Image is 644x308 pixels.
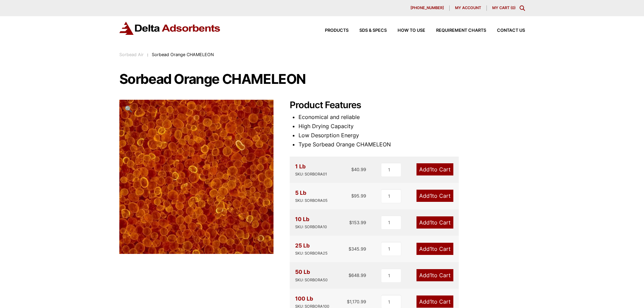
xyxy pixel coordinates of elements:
[398,28,425,33] span: How to Use
[416,163,453,175] a: Add1to Cart
[497,28,525,33] span: Contact Us
[295,197,328,204] div: SKU: SORBORA05
[349,273,366,278] bdi: 648.99
[387,28,425,33] a: How to Use
[119,100,138,118] a: View full-screen image gallery
[351,167,354,172] span: $
[295,215,327,230] div: 10 Lb
[119,72,525,86] h1: Sorbead Orange CHAMELEON
[290,100,525,111] h2: Product Features
[349,220,366,225] bdi: 153.99
[430,245,432,252] span: 1
[349,28,387,33] a: SDS & SPECS
[405,5,450,11] a: [PHONE_NUMBER]
[416,190,453,202] a: Add1to Cart
[299,113,525,122] li: Economical and reliable
[295,277,328,283] div: SKU: SORBORA50
[152,52,214,57] span: Sorbead Orange CHAMELEON
[295,250,328,257] div: SKU: SORBORA25
[351,193,366,198] bdi: 95.99
[295,188,328,204] div: 5 Lb
[295,162,327,177] div: 1 Lb
[147,52,148,57] span: :
[295,224,327,230] div: SKU: SORBORA10
[119,52,144,57] a: Sorbead Air
[430,272,432,279] span: 1
[416,269,453,281] a: Add1to Cart
[430,219,432,226] span: 1
[295,241,328,257] div: 25 Lb
[520,5,525,11] div: Toggle Modal Content
[349,246,351,252] span: $
[347,299,366,304] bdi: 1,170.99
[349,220,352,225] span: $
[347,299,350,304] span: $
[416,295,453,308] a: Add1to Cart
[351,167,366,172] bdi: 40.99
[416,243,453,255] a: Add1to Cart
[430,298,432,305] span: 1
[295,171,327,177] div: SKU: SORBORA01
[486,28,525,33] a: Contact Us
[450,5,487,11] a: My account
[492,5,516,10] a: My Cart (0)
[416,216,453,229] a: Add1to Cart
[299,122,525,131] li: High Drying Capacity
[430,192,432,199] span: 1
[299,140,525,149] li: Type Sorbead Orange CHAMELEON
[512,5,514,10] span: 0
[359,28,387,33] span: SDS & SPECS
[430,166,432,173] span: 1
[349,246,366,252] bdi: 345.99
[455,6,481,10] span: My account
[325,28,349,33] span: Products
[314,28,349,33] a: Products
[351,193,354,198] span: $
[295,267,328,283] div: 50 Lb
[119,22,221,35] img: Delta Adsorbents
[299,131,525,140] li: Low Desorption Energy
[125,105,133,113] span: 🔍
[349,273,351,278] span: $
[410,6,444,10] span: [PHONE_NUMBER]
[425,28,486,33] a: Requirement Charts
[436,28,486,33] span: Requirement Charts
